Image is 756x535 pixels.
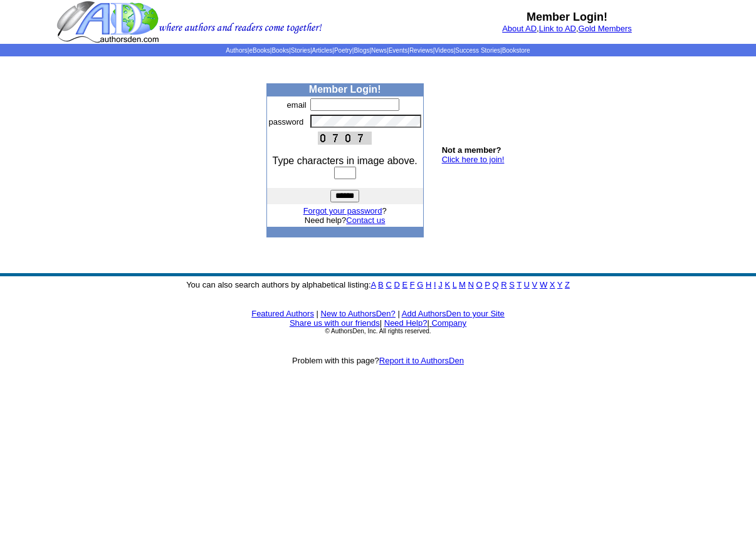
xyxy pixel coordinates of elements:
[455,47,500,54] a: Success Stories
[303,206,387,216] font: ?
[442,145,501,155] b: Not a member?
[379,356,464,365] a: Report it to AuthorsDen
[444,280,450,289] a: K
[476,280,483,289] a: O
[502,47,530,54] a: Bookstore
[565,280,570,289] a: Z
[527,11,607,23] b: Member Login!
[524,280,530,289] a: U
[226,47,247,54] a: Authors
[269,117,304,127] font: password
[303,206,382,216] a: Forgot your password
[321,309,396,318] a: New to AuthorsDen?
[402,309,505,318] a: Add AuthorsDen to your Site
[431,318,466,328] a: Company
[386,280,391,289] a: C
[579,24,632,33] a: Gold Members
[402,280,407,289] a: E
[291,47,310,54] a: Stories
[492,280,498,289] a: Q
[468,280,474,289] a: N
[312,47,333,54] a: Articles
[409,47,433,54] a: Reviews
[459,280,466,289] a: M
[442,155,505,164] a: Click here to join!
[380,318,382,328] font: |
[226,47,530,54] span: | | | | | | | | | | | |
[346,216,385,225] a: Contact us
[287,100,307,110] font: email
[318,132,372,145] img: This Is CAPTCHA Image
[501,280,507,289] a: R
[397,309,399,318] font: |
[434,47,453,54] a: Videos
[290,318,380,328] a: Share us with our friends
[334,47,352,54] a: Poetry
[371,280,376,289] a: A
[249,47,270,54] a: eBooks
[426,280,431,289] a: H
[509,280,515,289] a: S
[394,280,399,289] a: D
[292,356,464,365] font: Problem with this page?
[309,84,381,95] b: Member Login!
[273,155,417,166] font: Type characters in image above.
[378,280,384,289] a: B
[417,280,423,289] a: G
[557,280,562,289] a: Y
[502,24,537,33] a: About AD
[539,24,576,33] a: Link to AD
[485,280,490,289] a: P
[550,280,555,289] a: X
[325,328,431,335] font: © AuthorsDen, Inc. All rights reserved.
[453,280,457,289] a: L
[251,309,314,318] a: Featured Authors
[410,280,415,289] a: F
[371,47,387,54] a: News
[317,309,318,318] font: |
[532,280,538,289] a: V
[186,280,570,289] font: You can also search authors by alphabetical listing:
[540,280,547,289] a: W
[434,280,436,289] a: I
[271,47,289,54] a: Books
[427,318,466,328] font: |
[354,47,369,54] a: Blogs
[305,216,386,225] font: Need help?
[384,318,428,328] a: Need Help?
[389,47,408,54] a: Events
[438,280,443,289] a: J
[517,280,522,289] a: T
[502,24,632,33] font: , ,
